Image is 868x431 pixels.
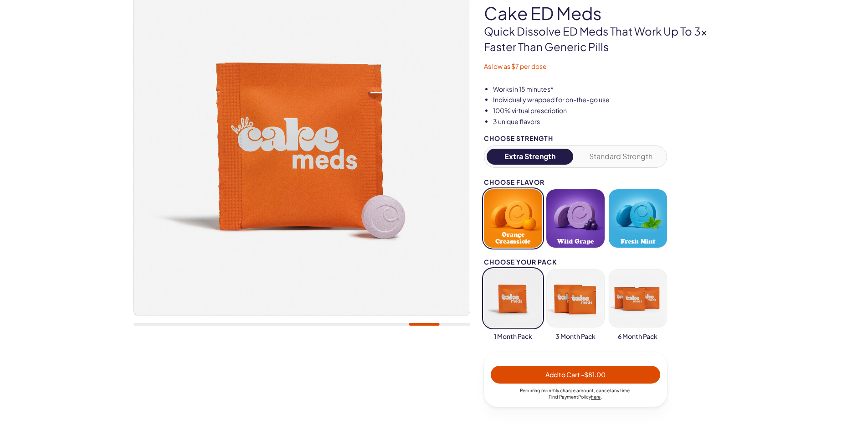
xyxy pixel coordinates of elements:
button: Add to Cart -$81.00 [491,366,660,384]
span: Find Payment [549,394,578,400]
p: As low as $7 per dose [484,62,735,71]
li: Individually wrapped for on-the-go use [493,95,735,104]
span: 3 Month Pack [555,332,596,341]
button: Standard Strength [577,149,664,165]
span: Wild Grape [557,238,594,245]
span: Orange Creamsicle [487,231,539,245]
div: Choose Flavor [484,179,667,186]
span: 1 Month Pack [494,332,532,341]
div: Recurring monthly charge amount , cancel any time. Policy . [491,387,660,400]
span: - $81.00 [581,370,606,379]
a: here [591,394,601,400]
span: Add to Cart [545,370,606,379]
span: 6 Month Pack [618,332,657,341]
div: Choose your pack [484,259,667,265]
div: Choose Strength [484,135,667,142]
li: Works in 15 minutes* [493,85,735,94]
p: Quick dissolve ED Meds that work up to 3x faster than generic pills [484,24,735,54]
button: Extra Strength [487,149,574,165]
li: 3 unique flavors [493,117,735,126]
li: 100% virtual prescription [493,106,735,115]
span: Fresh Mint [621,238,655,245]
h1: Cake ED Meds [484,4,735,23]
